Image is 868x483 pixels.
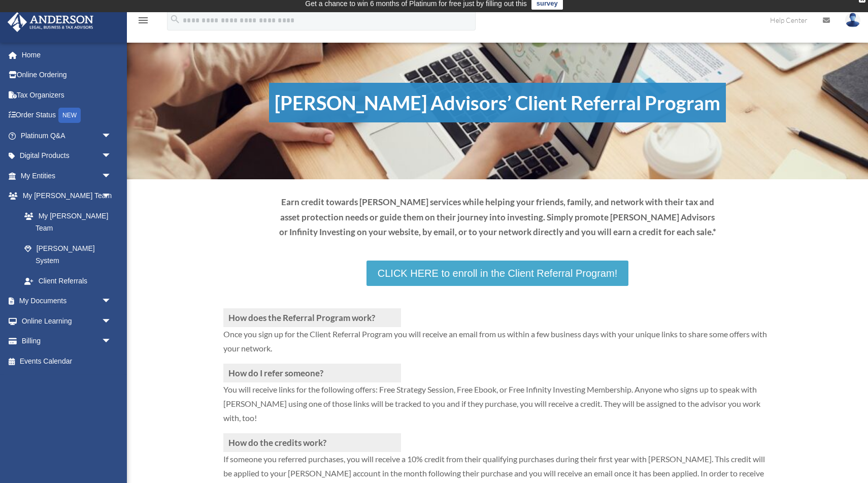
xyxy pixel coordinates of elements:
h3: How does the Referral Program work? [223,308,401,327]
span: arrow_drop_down [102,166,122,186]
a: Digital Productsarrow_drop_down [7,146,127,166]
a: Order StatusNEW [7,105,127,126]
i: search [170,14,181,25]
span: arrow_drop_down [102,146,122,167]
h1: [PERSON_NAME] Advisors’ Client Referral Program [269,83,726,122]
a: CLICK HERE to enroll in the Client Referral Program! [366,261,628,286]
a: [PERSON_NAME] System [14,238,127,271]
span: arrow_drop_down [102,311,122,332]
h3: How do I refer someone? [223,364,401,382]
img: User Pic [845,13,860,27]
p: You will receive links for the following offers: Free Strategy Session, Free Ebook, or Free Infin... [223,382,772,433]
a: Online Ordering [7,65,127,85]
a: menu [137,18,149,26]
a: Home [7,45,127,65]
i: menu [137,14,149,26]
a: Billingarrow_drop_down [7,331,127,351]
span: arrow_drop_down [102,291,122,312]
a: My Documentsarrow_drop_down [7,291,127,311]
a: My Entitiesarrow_drop_down [7,166,127,186]
a: Events Calendar [7,351,127,371]
a: Platinum Q&Aarrow_drop_down [7,125,127,146]
span: arrow_drop_down [102,125,122,146]
span: arrow_drop_down [102,186,122,207]
a: Tax Organizers [7,85,127,105]
a: My [PERSON_NAME] Teamarrow_drop_down [7,186,127,206]
p: Once you sign up for the Client Referral Program you will receive an email from us within a few b... [223,327,772,364]
a: Online Learningarrow_drop_down [7,311,127,331]
img: Anderson Advisors Platinum Portal [5,12,96,32]
a: My [PERSON_NAME] Team [14,206,127,238]
h3: How do the credits work? [223,433,401,452]
a: Client Referrals [14,271,122,291]
p: Earn credit towards [PERSON_NAME] services while helping your friends, family, and network with t... [278,195,717,240]
div: NEW [58,108,81,123]
span: arrow_drop_down [102,331,122,352]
